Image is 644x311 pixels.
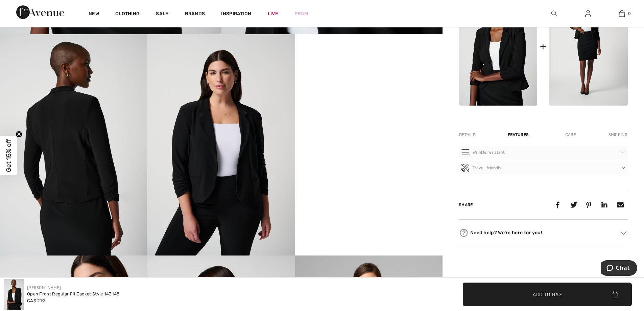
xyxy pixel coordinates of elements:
[540,39,546,54] div: +
[27,285,61,290] a: [PERSON_NAME]
[559,129,582,141] div: Care
[459,228,628,238] div: Need help? We're here for you!
[619,9,625,18] img: My Bag
[461,164,469,172] img: travel-friendly.svg
[185,11,205,18] a: Brands
[294,10,308,17] a: Prom
[601,260,637,277] iframe: Opens a widget where you can chat to one of our agents
[459,161,628,174] button: Travel-friendly
[27,298,45,303] span: CA$ 219
[612,291,618,298] img: Bag.svg
[461,148,469,156] img: wrinkle-free.svg
[502,129,534,141] div: Features
[156,11,168,18] a: Sale
[16,131,22,137] button: Close teaser
[147,34,295,256] img: Open Front Regular Fit Jacket Style 143148. 4
[5,139,13,172] span: Get 15% off
[16,5,64,19] img: 1ère Avenue
[463,283,632,306] button: Add to Bag
[551,9,557,18] img: search the website
[295,34,443,108] video: Your browser does not support the video tag.
[268,10,278,17] a: Live
[607,129,628,141] div: Shipping
[621,231,627,235] img: Arrow2.svg
[605,9,638,18] a: 0
[628,10,631,17] span: 0
[533,291,562,298] span: Add to Bag
[4,279,24,310] img: Open Front Regular Fit Jacket Style 143148
[115,11,140,18] a: Clothing
[221,11,251,18] span: Inspiration
[459,202,473,207] span: Share
[89,11,99,18] a: New
[580,9,596,18] a: Sign In
[585,9,591,18] img: My Info
[459,146,628,159] button: Wrinkle resistant
[459,129,477,141] div: Details
[27,291,120,297] div: Open Front Regular Fit Jacket Style 143148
